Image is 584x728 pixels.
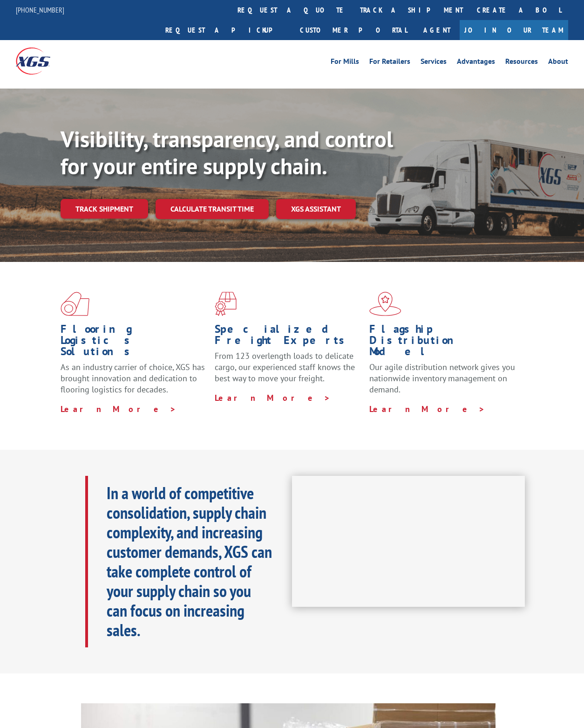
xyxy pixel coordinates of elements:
[158,20,293,40] a: Request a pickup
[156,199,269,219] a: Calculate transit time
[460,20,568,40] a: Join Our Team
[61,292,89,316] img: xgs-icon-total-supply-chain-intelligence-red
[61,362,205,395] span: As an industry carrier of choice, XGS has brought innovation and dedication to flooring logistics...
[107,482,272,641] b: In a world of competitive consolidation, supply chain complexity, and increasing customer demands...
[331,58,359,68] a: For Mills
[457,58,495,68] a: Advantages
[215,323,362,350] h1: Specialized Freight Experts
[61,199,148,219] a: Track shipment
[16,5,64,14] a: [PHONE_NUMBER]
[61,124,393,180] b: Visibility, transparency, and control for your entire supply chain.
[369,292,401,316] img: xgs-icon-flagship-distribution-model-red
[61,323,208,362] h1: Flooring Logistics Solutions
[421,58,447,68] a: Services
[293,20,414,40] a: Customer Portal
[292,476,525,607] iframe: XGS Logistics Solutions
[369,323,516,362] h1: Flagship Distribution Model
[215,392,331,403] a: Learn More >
[369,58,410,68] a: For Retailers
[276,199,356,219] a: XGS ASSISTANT
[505,58,538,68] a: Resources
[414,20,460,40] a: Agent
[548,58,568,68] a: About
[215,350,362,392] p: From 123 overlength loads to delicate cargo, our experienced staff knows the best way to move you...
[369,362,515,395] span: Our agile distribution network gives you nationwide inventory management on demand.
[215,292,237,316] img: xgs-icon-focused-on-flooring-red
[369,404,485,414] a: Learn More >
[61,404,177,414] a: Learn More >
